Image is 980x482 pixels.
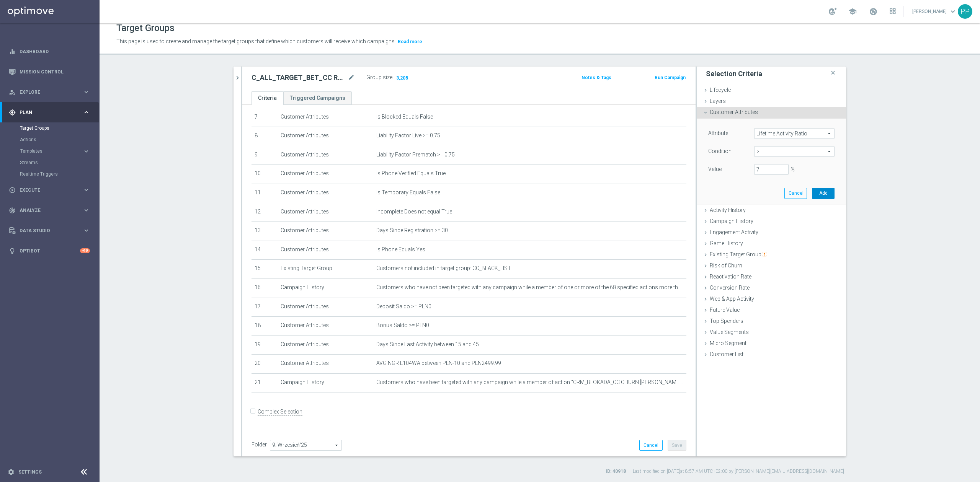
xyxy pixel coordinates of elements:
i: track_changes [9,207,16,214]
span: Customer List [710,351,743,357]
span: This page is used to create and manage the target groups that define which customers will receive... [116,38,396,44]
span: Explore [20,90,83,94]
div: Execute [9,187,83,194]
span: Conversion Rate [710,285,750,291]
div: Analyze [9,207,83,214]
button: Add [812,188,835,199]
td: 17 [252,298,278,317]
td: Customer Attributes [278,335,373,355]
i: chevron_right [234,74,241,81]
span: Data Studio [20,228,83,233]
span: Templates [20,149,75,153]
div: Explore [9,89,83,96]
button: Data Studio keyboard_arrow_right [8,228,90,234]
span: Customers who have not been targeted with any campaign while a member of one or more of the 68 sp... [376,284,683,291]
span: Activity History [710,207,746,213]
td: 21 [252,373,278,392]
a: Target Groups [20,125,80,131]
i: keyboard_arrow_right [83,109,90,116]
div: Target Groups [20,122,99,134]
h3: Selection Criteria [706,69,762,78]
span: Liability Factor Live >= 0.75 [376,132,440,139]
span: Deposit Saldo >= PLN0 [376,303,431,310]
span: AVG NGR L104WA between PLN-10 and PLN2499.99 [376,360,501,366]
label: ID: 40918 [606,468,626,475]
div: person_search Explore keyboard_arrow_right [8,89,90,95]
td: Campaign History [278,278,373,298]
a: Mission Control [20,62,90,82]
span: Is Temporary Equals False [376,189,440,196]
div: Mission Control [8,69,90,75]
td: Customer Attributes [278,317,373,336]
span: Customer Attributes [710,109,758,115]
lable: Attribute [708,130,728,136]
td: 13 [252,222,278,241]
div: +10 [80,248,90,253]
a: Triggered Campaigns [283,91,352,105]
h2: C_ALL_TARGET_BET_CC RPOL 100% do 300 PLN_040925 [252,73,346,82]
td: 10 [252,165,278,184]
a: Actions [20,137,80,143]
span: school [848,7,857,16]
td: Customer Attributes [278,222,373,241]
i: lightbulb [9,248,16,254]
td: 20 [252,355,278,374]
span: Micro Segment [710,340,746,346]
span: Value Segments [710,329,749,335]
button: track_changes Analyze keyboard_arrow_right [8,207,90,213]
a: Optibot [20,241,80,261]
td: Customer Attributes [278,184,373,203]
a: Streams [20,160,80,166]
td: Existing Target Group [278,260,373,279]
div: Plan [9,109,83,116]
button: Read more [397,37,423,46]
span: Days Since Registration >= 30 [376,227,448,234]
i: gps_fixed [9,109,16,116]
div: Mission Control [9,62,90,82]
td: Customer Attributes [278,241,373,260]
button: Save [668,440,686,451]
lable: Condition [708,148,732,154]
span: Layers [710,98,726,104]
label: : [392,74,394,81]
div: PP [958,4,972,19]
a: Criteria [252,91,283,105]
label: Last modified on [DATE] at 8:57 AM UTC+02:00 by [PERSON_NAME][EMAIL_ADDRESS][DOMAIN_NAME] [633,468,844,475]
td: 16 [252,278,278,298]
label: % [791,166,798,173]
span: Customers who have been targeted with any campaign while a member of action "CRM_BLOKADA_CC CHURN... [376,379,683,386]
span: Existing Target Group [710,251,767,257]
span: Is Phone Equals Yes [376,246,425,253]
td: 19 [252,335,278,355]
i: keyboard_arrow_right [83,227,90,234]
span: Top Spenders [710,318,743,324]
td: Customer Attributes [278,165,373,184]
button: Cancel [639,440,663,451]
div: Templates keyboard_arrow_right [20,148,90,154]
div: Data Studio [9,227,83,234]
i: equalizer [9,48,16,55]
button: gps_fixed Plan keyboard_arrow_right [8,109,90,116]
i: keyboard_arrow_right [83,186,90,194]
button: chevron_right [234,67,241,89]
span: Bonus Saldo >= PLN0 [376,322,429,329]
span: Campaign History [710,218,753,224]
i: keyboard_arrow_right [83,88,90,96]
span: Engagement Activity [710,229,758,235]
a: Dashboard [20,41,90,62]
div: Templates [20,149,83,153]
td: 8 [252,127,278,146]
a: Settings [18,470,42,474]
span: Is Phone Verified Equals True [376,170,446,177]
td: Customer Attributes [278,203,373,222]
span: Web & App Activity [710,296,754,302]
div: Realtime Triggers [20,168,99,180]
span: Risk of Churn [710,262,742,269]
div: Templates [20,145,99,157]
a: Realtime Triggers [20,171,80,177]
div: Optibot [9,241,90,261]
span: Plan [20,110,83,115]
label: Value [708,166,722,173]
td: Customer Attributes [278,127,373,146]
